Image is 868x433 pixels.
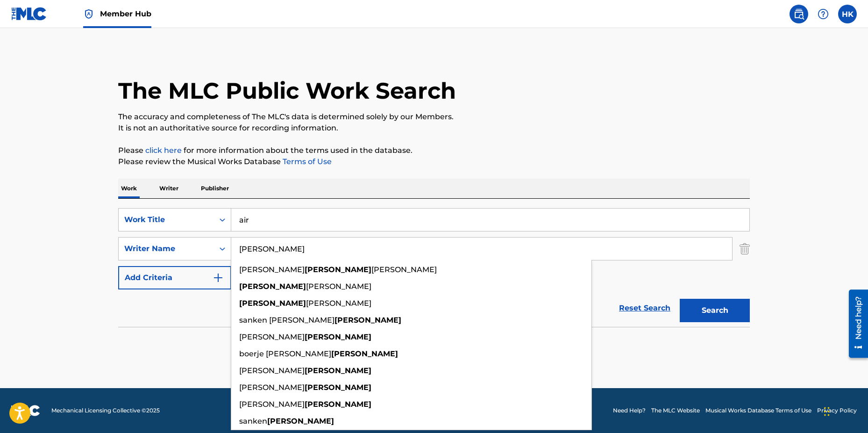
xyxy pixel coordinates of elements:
[740,237,750,260] img: Delete Criterion
[371,265,437,274] span: [PERSON_NAME]
[157,179,181,198] p: Writer
[11,7,47,21] img: MLC Logo
[680,299,750,322] button: Search
[239,400,305,409] span: [PERSON_NAME]
[118,179,140,198] p: Work
[239,417,267,426] span: sanken
[613,406,646,415] a: Need Help?
[51,406,160,415] span: Mechanical Licensing Collective © 2025
[821,388,868,433] iframe: Chat Widget
[817,406,857,415] a: Privacy Policy
[267,417,334,426] strong: [PERSON_NAME]
[124,214,208,225] div: Work Title
[842,286,868,361] iframe: Resource Center
[100,8,151,19] span: Member Hub
[651,406,700,415] a: The MLC Website
[281,157,332,166] a: Terms of Use
[305,400,371,409] strong: [PERSON_NAME]
[239,349,331,358] span: boerje [PERSON_NAME]
[118,156,750,167] p: Please review the Musical Works Database
[118,145,750,156] p: Please for more information about the terms used in the database.
[306,282,371,291] span: [PERSON_NAME]
[239,299,306,308] strong: [PERSON_NAME]
[818,8,829,20] img: help
[239,332,305,341] span: [PERSON_NAME]
[239,383,305,392] span: [PERSON_NAME]
[334,316,401,325] strong: [PERSON_NAME]
[814,5,832,23] div: Help
[239,316,334,325] span: sanken [PERSON_NAME]
[145,146,182,155] a: click here
[790,5,808,23] a: Public Search
[824,397,830,426] div: Træk
[239,265,305,274] span: [PERSON_NAME]
[239,366,305,375] span: [PERSON_NAME]
[118,266,231,289] button: Add Criteria
[118,111,750,123] p: The accuracy and completeness of The MLC's data is determined solely by our Members.
[614,298,675,318] a: Reset Search
[118,123,750,134] p: It is not an authoritative source for recording information.
[705,406,811,415] a: Musical Works Database Terms of Use
[331,349,398,358] strong: [PERSON_NAME]
[305,332,371,341] strong: [PERSON_NAME]
[83,8,94,20] img: Top Rightsholder
[793,8,804,20] img: search
[198,179,232,198] p: Publisher
[213,272,224,283] img: 9d2ae6d4665cec9f34b9.svg
[305,383,371,392] strong: [PERSON_NAME]
[118,77,456,105] h1: The MLC Public Work Search
[239,282,306,291] strong: [PERSON_NAME]
[11,405,40,416] img: logo
[306,299,371,308] span: [PERSON_NAME]
[124,243,208,254] div: Writer Name
[305,265,371,274] strong: [PERSON_NAME]
[838,5,857,23] div: User Menu
[305,366,371,375] strong: [PERSON_NAME]
[118,208,750,327] form: Search Form
[821,388,868,433] div: Chat-widget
